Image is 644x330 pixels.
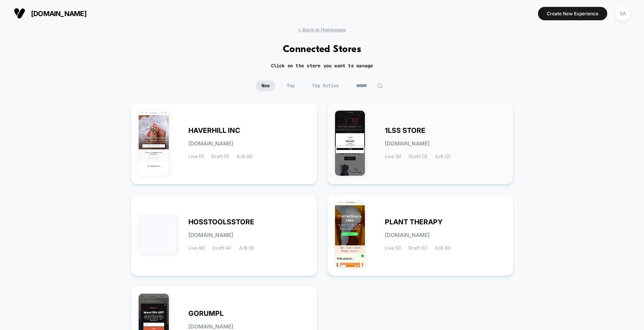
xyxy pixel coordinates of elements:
[298,27,346,33] span: < Back to Homepage
[385,245,401,251] span: Live (2)
[11,7,89,20] button: [DOMAIN_NAME]
[14,8,25,19] img: Visually logo
[385,232,430,238] span: [DOMAIN_NAME]
[212,245,231,251] span: Draft (4)
[188,128,240,133] span: HAVERHILL INC
[306,80,345,91] span: Top Active
[385,128,425,133] span: 1LSS STORE
[239,245,254,251] span: A/B (5)
[188,311,224,316] span: GORUMPL
[271,63,373,69] h2: Click on the store you want to manage
[409,154,427,159] span: Draft (2)
[139,216,177,254] img: HOSSTOOLSSTORE
[188,141,233,146] span: [DOMAIN_NAME]
[385,219,443,225] span: PLANT THERAPY
[435,245,451,251] span: A/B (0)
[335,111,365,176] img: 1LSS_STORE
[139,111,169,176] img: HAVERHILL_INC
[377,83,383,89] img: edit
[335,202,365,267] img: PLANT_THERAPY
[188,232,233,238] span: [DOMAIN_NAME]
[435,154,450,159] span: A/B (2)
[615,6,630,21] div: SA
[385,141,430,146] span: [DOMAIN_NAME]
[385,154,401,159] span: Live (4)
[188,324,233,329] span: [DOMAIN_NAME]
[188,154,204,159] span: Live (1)
[281,80,301,91] span: Top
[409,245,427,251] span: Draft (0)
[188,245,205,251] span: Live (8)
[237,154,252,159] span: A/B (0)
[31,10,87,18] span: [DOMAIN_NAME]
[188,219,254,225] span: HOSSTOOLSSTORE
[211,154,229,159] span: Draft (1)
[613,6,633,21] button: SA
[283,44,361,55] h1: Connected Stores
[256,80,275,91] span: New
[538,7,607,20] button: Create New Experience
